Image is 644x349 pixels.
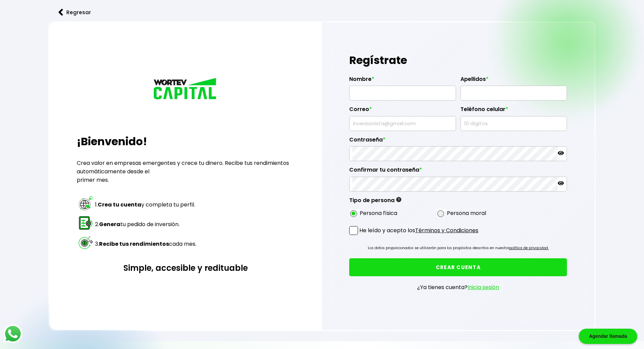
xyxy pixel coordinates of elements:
[415,226,478,234] a: Términos y Condiciones
[48,3,596,21] a: flecha izquierdaRegresar
[360,209,397,217] label: Persona física
[99,220,120,228] strong: Genera
[349,50,567,70] h1: Regístrate
[349,106,456,116] label: Correo
[349,197,401,207] label: Tipo de persona
[460,106,567,116] label: Teléfono celular
[77,133,294,150] h2: ¡Bienvenido!
[463,116,564,131] input: 10 dígitos
[349,167,567,177] label: Confirmar tu contraseña
[95,234,197,253] td: 3. cada mes.
[417,283,499,291] p: ¿Ya tienes cuenta?
[78,235,94,250] img: paso 3
[460,76,567,86] label: Apellidos
[95,215,197,234] td: 2. tu pedido de inversión.
[359,226,478,235] p: He leído y acepto los
[368,245,549,252] p: Los datos proporcionados se utilizarán para los propósitos descritos en nuestra
[98,201,141,209] strong: Crea tu cuenta
[48,3,101,21] button: Regresar
[3,324,22,343] img: logos_whatsapp-icon.242b2217.svg
[349,76,456,86] label: Nombre
[349,258,567,276] button: CREAR CUENTA
[77,159,294,184] p: Crea valor en empresas emergentes y crece tu dinero. Recibe tus rendimientos automáticamente desd...
[396,197,401,202] img: gfR76cHglkPwleuBLjWdxeZVvX9Wp6JBDmjRYY8JYDQn16A2ICN00zLTgIroGa6qie5tIuWH7V3AapTKqzv+oMZsGfMUqL5JM...
[579,329,637,344] div: Agendar llamada
[95,195,197,214] td: 1. y completa tu perfil.
[349,136,567,147] label: Contraseña
[447,209,486,217] label: Persona moral
[58,9,63,16] img: flecha izquierda
[77,262,294,274] h3: Simple, accesible y redituable
[99,240,169,248] strong: Recibe tus rendimientos
[352,116,453,131] input: inversionista@gmail.com
[78,215,94,231] img: paso 2
[78,195,94,211] img: paso 1
[152,77,219,102] img: logo_wortev_capital
[509,245,549,250] a: política de privacidad.
[468,283,499,291] a: Inicia sesión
